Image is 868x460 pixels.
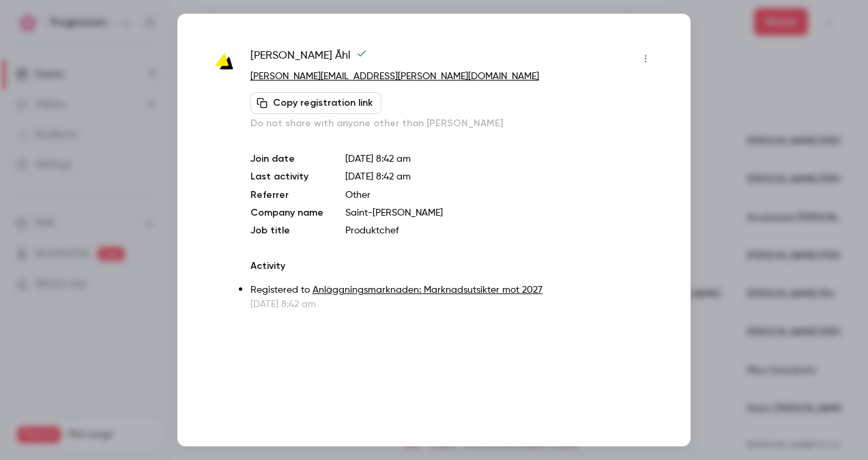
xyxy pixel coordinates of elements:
p: Other [345,188,656,202]
p: Job title [250,224,323,238]
p: Last activity [250,170,323,184]
p: Activity [250,259,656,273]
p: Registered to [250,283,656,298]
a: [PERSON_NAME][EMAIL_ADDRESS][PERSON_NAME][DOMAIN_NAME] [250,72,539,81]
a: Anläggningsmarknaden: Marknadsutsikter mot 2027 [313,285,542,295]
p: [DATE] 8:42 am [345,152,656,166]
p: [DATE] 8:42 am [250,298,656,311]
p: Referrer [250,188,323,202]
p: Company name [250,206,323,220]
p: Produktchef [345,224,656,238]
span: [DATE] 8:42 am [345,172,411,182]
img: weber.se [212,49,237,74]
span: [PERSON_NAME] Åhl [250,48,367,70]
p: Do not share with anyone other than [PERSON_NAME] [250,117,656,130]
p: Join date [250,152,323,166]
button: Copy registration link [250,92,381,114]
p: Saint-[PERSON_NAME] [345,206,656,220]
